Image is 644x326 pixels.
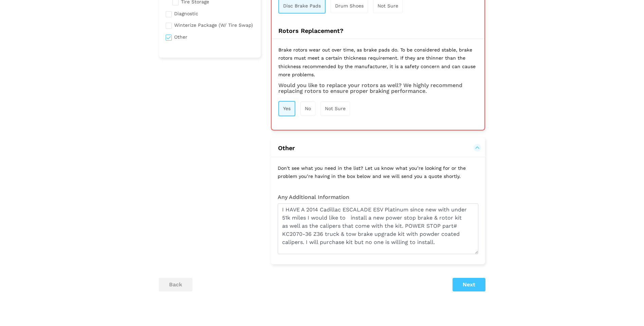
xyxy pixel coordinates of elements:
span: Yes [283,106,291,111]
span: Drum Shoes [335,3,364,8]
h3: Would you like to replace your rotors as well? We highly recommend replacing rotors to ensure pro... [278,82,478,94]
h3: Any Additional Information [278,194,478,200]
p: Don't see what you need in the list? Let us know what you’re looking for or the problem you’re ha... [271,157,485,187]
h4: Rotors Replacement? [272,27,484,35]
span: Disc Brake Pads [283,3,321,8]
span: Not Sure [378,3,398,8]
p: Brake rotors wear out over time, as brake pads do. To be considered stable, brake rotors must mee... [278,46,478,82]
button: Other [278,144,478,152]
button: Next [453,278,485,291]
span: No [305,106,311,111]
span: Not Sure [325,106,346,111]
button: back [159,278,192,291]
